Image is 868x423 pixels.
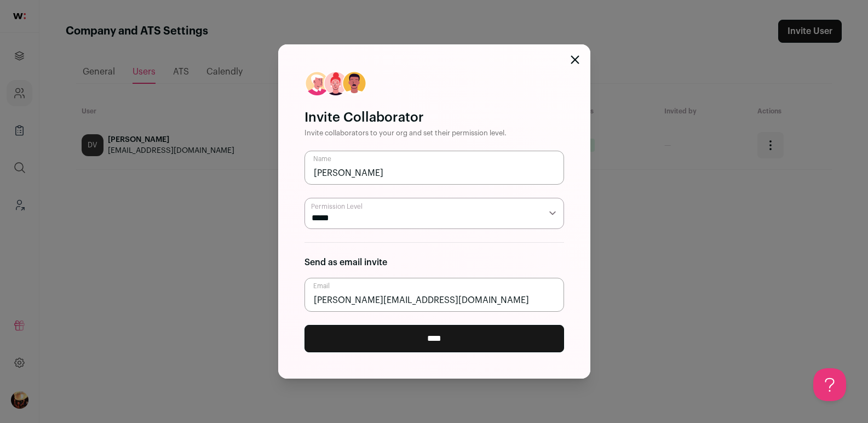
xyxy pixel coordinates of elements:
[813,368,846,401] iframe: Help Scout Beacon - Open
[304,71,367,96] img: collaborators-005e74d49747c0a9143e429f6147821912a8bda09059ecdfa30ace70f5cb51b7.png
[304,278,564,312] input: Email
[571,55,579,64] button: Close modal
[304,256,564,269] div: Send as email invite
[304,109,564,127] h2: Invite Collaborator
[304,129,564,138] div: Invite collaborators to your org and set their permission level.
[304,151,564,185] input: Name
